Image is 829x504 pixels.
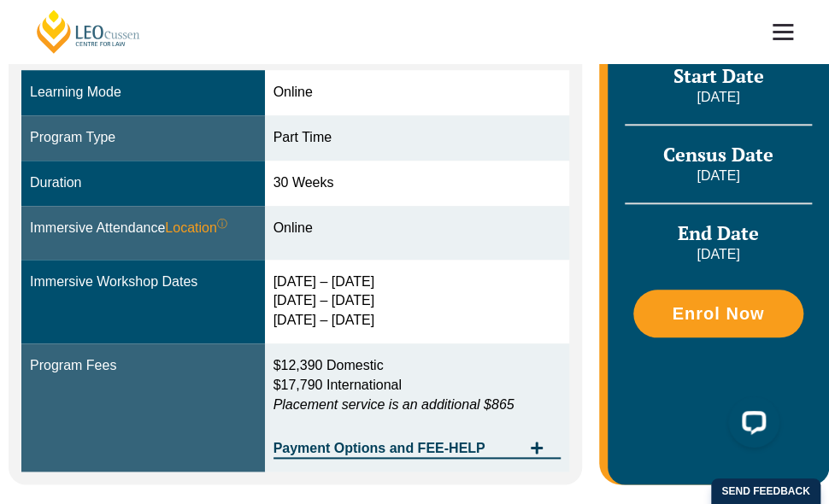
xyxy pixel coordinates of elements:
a: [PERSON_NAME] Centre for Law [34,9,143,55]
div: Online [273,83,561,103]
sup: ⓘ [217,218,227,230]
p: [DATE] [625,245,812,264]
span: Enrol Now [672,305,764,322]
div: Program Fees [30,356,256,376]
span: $12,390 Domestic [273,358,384,372]
span: End Date [678,220,759,245]
p: [DATE] [625,167,812,185]
span: Location [165,219,227,238]
div: [DATE] – [DATE] [DATE] – [DATE] [DATE] – [DATE] [273,273,561,331]
a: Enrol Now [633,290,803,337]
span: Start Date [673,63,763,88]
div: Immersive Workshop Dates [30,273,256,292]
div: Online [273,219,561,238]
div: Learning Mode [30,83,256,103]
span: Payment Options and FEE-HELP [273,442,521,455]
span: Census Date [663,142,773,167]
div: Duration [30,173,256,193]
p: [DATE] [625,88,812,107]
div: Part Time [273,128,561,148]
em: Placement service is an additional $865 [273,397,514,412]
div: Program Type [30,128,256,148]
div: 30 Weeks [273,173,561,193]
div: Immersive Attendance [30,219,256,238]
span: $17,790 International [273,378,402,392]
iframe: LiveChat chat widget [714,390,786,461]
